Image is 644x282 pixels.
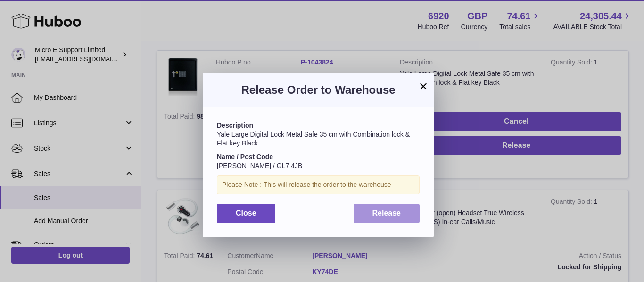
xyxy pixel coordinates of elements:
span: Yale Large Digital Lock Metal Safe 35 cm with Combination lock & Flat key Black [217,130,410,147]
span: Release [372,209,401,217]
div: Please Note : This will release the order to the warehouse [217,175,420,194]
h3: Release Order to Warehouse [217,82,420,97]
button: Release [354,204,420,223]
span: [PERSON_NAME] / GL7 4JB [217,162,302,169]
span: Close [236,209,256,217]
strong: Description [217,121,253,129]
strong: Name / Post Code [217,153,273,161]
button: × [418,81,429,92]
button: Close [217,204,275,223]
